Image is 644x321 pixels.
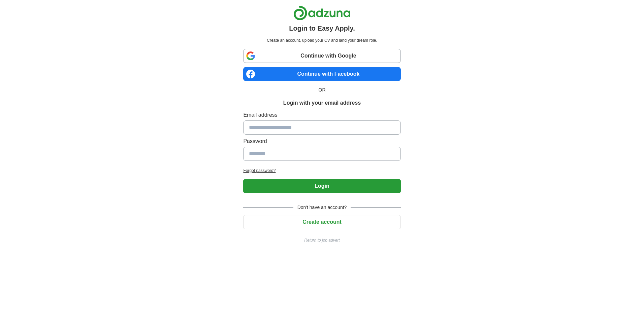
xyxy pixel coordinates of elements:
[289,23,355,33] h1: Login to Easy Apply.
[245,37,399,43] p: Create an account, upload your CV and land your dream role.
[243,219,400,225] a: Create account
[315,86,330,94] span: OR
[243,168,400,174] a: Forgot password?
[293,204,351,211] span: Don't have an account?
[243,237,400,243] a: Return to job advert
[243,67,400,81] a: Continue with Facebook
[243,49,400,63] a: Continue with Google
[293,5,351,21] img: Adzuna logo
[243,137,400,145] label: Password
[283,99,361,107] h1: Login with your email address
[243,215,400,229] button: Create account
[243,111,400,119] label: Email address
[243,179,400,193] button: Login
